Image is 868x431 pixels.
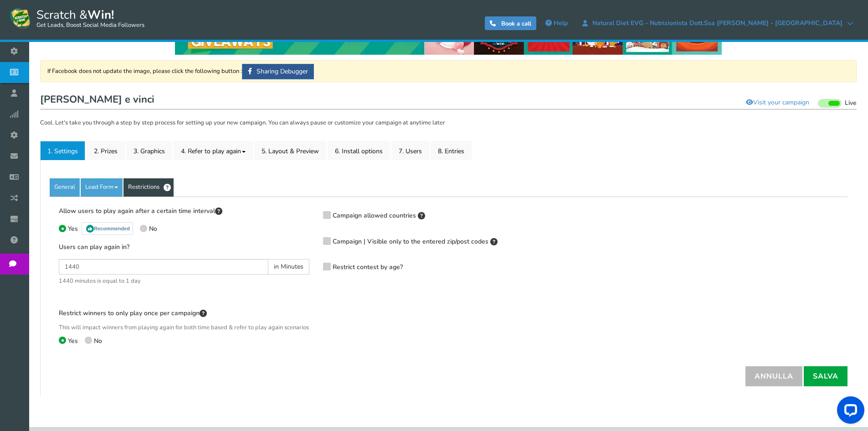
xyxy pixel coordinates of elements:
[333,237,488,246] span: Campaign | Visible only to the entered zip/post codes
[40,141,85,160] a: 1. Settings
[36,22,144,29] small: Get Leads, Boost Social Media Followers
[94,337,102,345] span: No
[174,141,253,160] a: 4. Refer to play again
[501,20,531,28] span: Book a call
[68,224,78,233] span: Yes
[745,366,802,386] a: Annulla
[59,323,309,332] span: This will impact winners from playing again for both time based & refer to play again scenarios
[431,141,472,160] a: 8. Entries
[81,178,123,197] a: Lead Form
[149,224,157,233] span: No
[485,16,536,30] a: Book a call
[59,308,207,318] label: Restrict winners to only play once per campaign
[554,19,568,27] span: Help
[40,91,857,109] h1: [PERSON_NAME] e vinci
[82,222,133,235] span: Recommended
[87,141,125,160] a: 2. Prizes
[59,243,129,252] label: Users can play again in?
[333,263,403,271] span: Restrict contest by age?
[242,64,314,79] a: Sharing Debugger
[740,95,815,110] a: Visit your campaign
[845,99,857,108] span: Live
[32,7,144,30] span: Scratch &
[40,60,857,82] div: If Facebook does not update the image, please click the following button :
[87,7,114,23] strong: Win!
[9,7,144,30] a: Scratch &Win! Get Leads, Boost Social Media Followers
[9,7,32,30] img: Scratch and Win
[59,206,222,216] label: Allow users to play again after a certain time interval
[391,141,429,160] a: 7. Users
[50,178,80,197] a: General
[68,337,78,345] span: Yes
[333,211,416,220] span: Campaign allowed countries
[40,119,857,128] p: Cool. Let's take you through a step by step process for setting up your new campaign. You can alw...
[588,20,847,27] span: Natural Diet EVG - Nutrizionista Dott.ssa [PERSON_NAME] - [GEOGRAPHIC_DATA]
[804,366,847,386] a: Salva
[59,277,309,286] span: 1440 minutes is equal to 1 day
[328,141,390,160] a: 6. Install options
[541,16,572,31] a: Help
[123,178,174,197] a: Restrictions
[254,141,326,160] a: 5. Layout & Preview
[126,141,172,160] a: 3. Graphics
[830,393,868,431] iframe: LiveChat chat widget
